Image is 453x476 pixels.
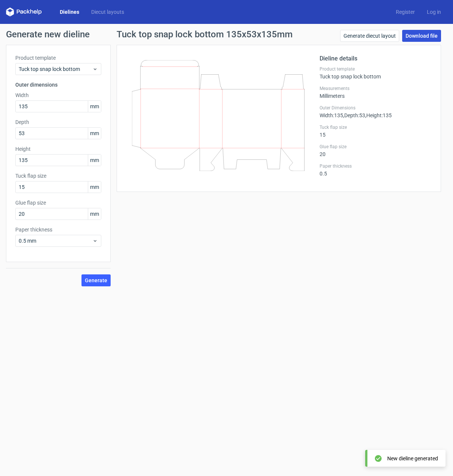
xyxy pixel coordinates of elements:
[320,66,432,80] div: Tuck top snap lock bottom
[343,112,365,118] span: , Depth : 53
[390,8,421,16] a: Register
[320,163,432,169] label: Paper thickness
[88,155,101,166] span: mm
[365,112,392,118] span: , Height : 135
[320,144,432,150] label: Glue flap size
[88,181,101,193] span: mm
[15,226,101,233] label: Paper thickness
[320,144,432,157] div: 20
[19,65,92,73] span: Tuck top snap lock bottom
[340,30,399,42] a: Generate diecut layout
[320,54,432,63] h2: Dieline details
[117,30,293,39] h1: Tuck top snap lock bottom 135x53x135mm
[320,66,432,72] label: Product template
[421,8,447,16] a: Log in
[15,199,101,206] label: Glue flap size
[320,112,343,118] span: Width : 135
[15,91,101,99] label: Width
[6,30,447,39] h1: Generate new dieline
[81,274,111,286] button: Generate
[402,30,441,42] a: Download file
[88,208,101,220] span: mm
[320,85,432,99] div: Millimeters
[88,128,101,139] span: mm
[320,85,432,91] label: Measurements
[320,163,432,177] div: 0.5
[387,455,438,462] div: New dieline generated
[15,81,101,88] h3: Outer dimensions
[15,54,101,62] label: Product template
[88,101,101,112] span: mm
[15,118,101,126] label: Depth
[320,124,432,138] div: 15
[320,124,432,130] label: Tuck flap size
[54,8,85,16] a: Dielines
[85,8,130,16] a: Diecut layouts
[15,172,101,180] label: Tuck flap size
[85,278,107,283] span: Generate
[19,237,92,245] span: 0.5 mm
[320,105,432,111] label: Outer Dimensions
[15,145,101,153] label: Height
